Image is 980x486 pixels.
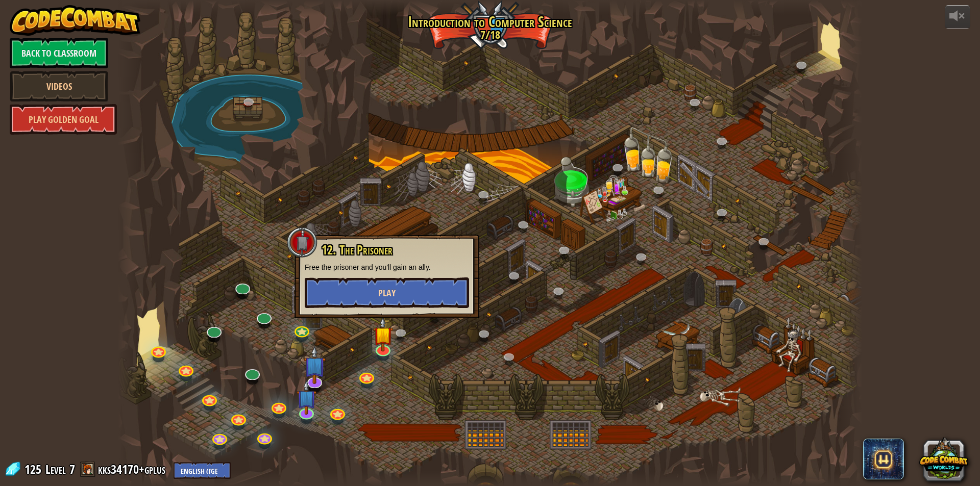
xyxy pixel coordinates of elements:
[378,287,396,299] span: Play
[304,346,326,384] img: level-banner-unstarted-subscriber.png
[945,5,970,29] button: Adjust volume
[373,317,393,352] img: level-banner-started.png
[305,277,469,308] button: Play
[24,461,44,477] span: 125
[305,262,469,272] p: Free the prisoner and you'll gain an ally.
[10,71,108,101] a: Videos
[10,5,140,36] img: CodeCombat - Learn how to code by playing a game
[10,104,117,135] a: Play Golden Goal
[10,38,108,68] a: Back to Classroom
[69,461,75,477] span: 7
[45,461,66,478] span: Level
[98,461,168,477] a: kks34170+gplus
[297,380,316,415] img: level-banner-unstarted-subscriber.png
[322,241,393,259] span: 12. The Prisoner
